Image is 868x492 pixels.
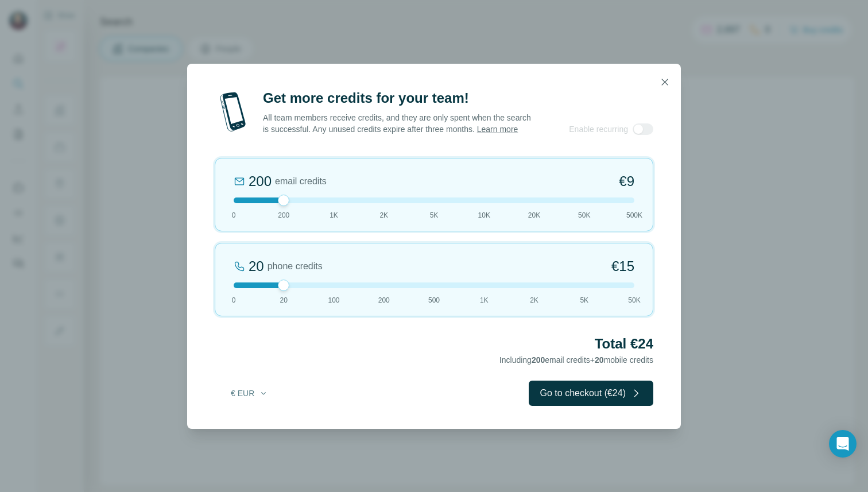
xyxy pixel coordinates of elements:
[330,210,338,220] span: 1K
[532,355,545,365] span: 200
[249,257,264,276] div: 20
[215,89,251,135] img: mobile-phone
[580,295,588,305] span: 5K
[611,257,634,276] span: €15
[328,295,339,305] span: 100
[268,259,323,273] span: phone credits
[528,210,540,220] span: 20K
[569,123,628,135] span: Enable recurring
[278,210,289,220] span: 200
[280,295,288,305] span: 20
[249,172,272,191] div: 200
[578,210,590,220] span: 50K
[428,295,440,305] span: 500
[626,210,642,220] span: 500K
[223,383,276,404] button: € EUR
[232,295,236,305] span: 0
[378,295,390,305] span: 200
[263,112,532,135] p: All team members receive credits, and they are only spent when the search is successful. Any unus...
[379,210,388,220] span: 2K
[275,175,327,188] span: email credits
[480,295,489,305] span: 1K
[430,210,439,220] span: 5K
[477,125,518,134] a: Learn more
[619,172,634,191] span: €9
[215,335,653,353] h2: Total €24
[499,355,653,365] span: Including email credits + mobile credits
[829,430,857,458] div: Open Intercom Messenger
[529,381,653,406] button: Go to checkout (€24)
[530,295,538,305] span: 2K
[478,210,490,220] span: 10K
[595,355,604,365] span: 20
[232,210,236,220] span: 0
[628,295,640,305] span: 50K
